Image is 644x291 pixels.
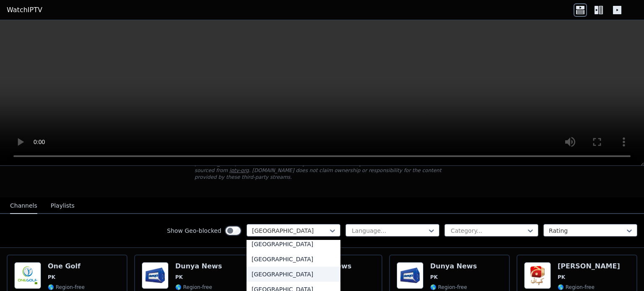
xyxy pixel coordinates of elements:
[558,274,565,281] span: PK
[524,262,551,289] img: Geo Kahani
[10,198,37,214] button: Channels
[14,262,41,289] img: One Golf
[175,284,212,291] span: 🌎 Region-free
[247,267,340,282] div: [GEOGRAPHIC_DATA]
[175,262,222,270] h6: Dunya News
[247,252,340,267] div: [GEOGRAPHIC_DATA]
[430,274,438,281] span: PK
[48,274,55,281] span: PK
[229,167,249,173] a: iptv-org
[51,198,75,214] button: Playlists
[430,284,467,291] span: 🌎 Region-free
[247,237,340,252] div: [GEOGRAPHIC_DATA]
[142,262,169,289] img: Dunya News
[7,5,42,15] a: WatchIPTV
[558,262,620,270] h6: [PERSON_NAME]
[167,227,221,235] label: Show Geo-blocked
[175,274,183,281] span: PK
[48,284,85,291] span: 🌎 Region-free
[430,262,477,270] h6: Dunya News
[558,284,595,291] span: 🌎 Region-free
[397,262,423,289] img: Dunya News
[48,262,85,270] h6: One Golf
[195,160,449,180] p: [DOMAIN_NAME] does not host or serve any video content directly. All streams available here are s...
